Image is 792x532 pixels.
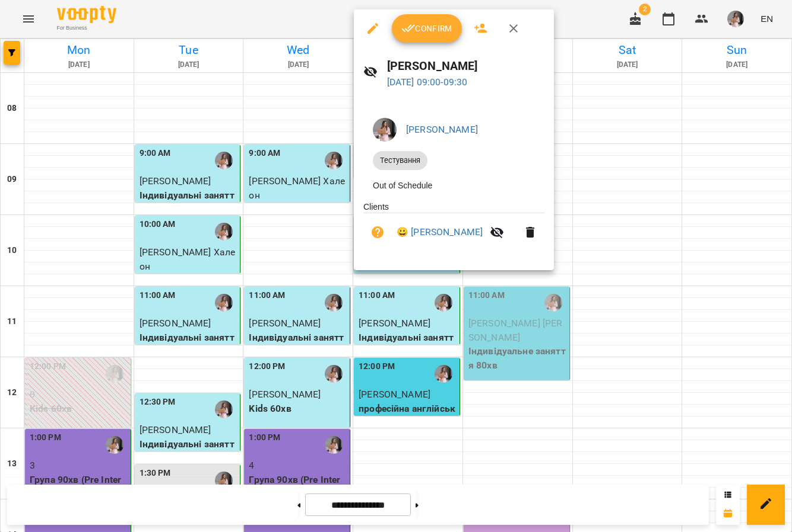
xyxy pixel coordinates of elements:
button: Confirm [392,14,462,43]
a: 😀 [PERSON_NAME] [397,225,483,239]
span: Тестування [373,155,427,166]
button: Unpaid. Bill the attendance? [363,218,392,246]
a: [DATE] 09:00-09:30 [387,76,468,88]
span: Confirm [401,21,452,36]
li: Out of Schedule [363,175,544,196]
a: [PERSON_NAME] [406,124,478,135]
img: b3d641f4c4777ccbd52dfabb287f3e8a.jpg [373,118,397,142]
h6: [PERSON_NAME] [387,57,544,75]
ul: Clients [363,201,544,256]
